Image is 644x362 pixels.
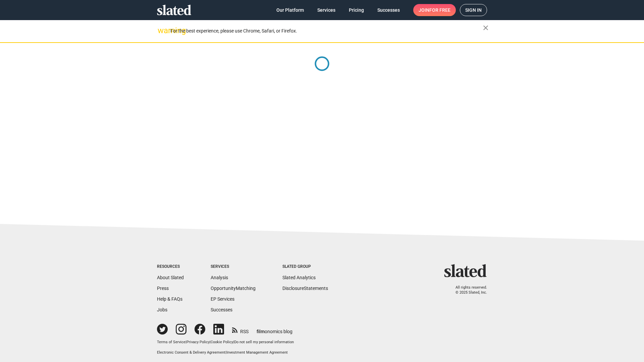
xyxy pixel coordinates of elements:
[317,4,335,16] span: Services
[276,4,304,16] span: Our Platform
[186,340,210,344] a: Privacy Policy
[465,4,482,16] span: Sign in
[157,350,225,355] a: Electronic Consent & Delivery Agreement
[211,286,256,291] a: OpportunityMatching
[282,264,328,269] div: Slated Group
[271,4,309,16] a: Our Platform
[460,4,487,16] a: Sign in
[419,4,450,16] span: Join
[448,285,487,295] p: All rights reserved. © 2025 Slated, Inc.
[211,275,228,280] a: Analysis
[157,275,184,280] a: About Slated
[157,286,169,291] a: Press
[170,26,483,36] div: For the best experience, please use Chrome, Safari, or Firefox.
[211,296,234,302] a: EP Services
[185,340,186,344] span: |
[232,324,249,335] a: RSS
[211,340,233,344] a: Cookie Policy
[413,4,456,16] a: Joinfor free
[234,340,294,345] button: Do not sell my personal information
[157,296,182,302] a: Help & FAQs
[349,4,364,16] span: Pricing
[482,24,490,32] mat-icon: close
[343,4,369,16] a: Pricing
[257,329,265,334] span: film
[429,4,450,16] span: for free
[372,4,405,16] a: Successes
[233,340,234,344] span: |
[210,340,211,344] span: |
[226,350,288,355] a: Investment Management Agreement
[377,4,400,16] span: Successes
[211,264,256,269] div: Services
[312,4,341,16] a: Services
[157,307,167,312] a: Jobs
[158,26,166,35] mat-icon: warning
[282,286,328,291] a: DisclosureStatements
[157,340,185,344] a: Terms of Service
[225,350,226,355] span: |
[257,323,292,335] a: filmonomics blog
[282,275,316,280] a: Slated Analytics
[211,307,232,312] a: Successes
[157,264,184,269] div: Resources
